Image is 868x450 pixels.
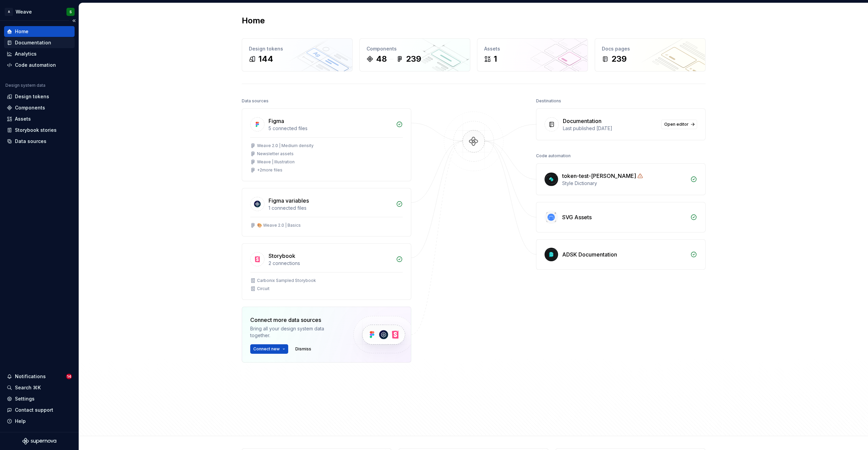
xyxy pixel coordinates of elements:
[22,438,56,445] svg: Supernova Logo
[4,125,75,136] a: Storybook stories
[4,405,75,415] button: Contact support
[15,50,37,57] div: Analytics
[4,26,75,37] a: Home
[295,346,311,352] span: Dismiss
[4,37,75,48] a: Documentation
[4,102,75,113] a: Components
[250,344,288,354] button: Connect new
[69,16,79,25] button: Collapse sidebar
[563,125,657,132] div: Last published [DATE]
[292,344,314,354] button: Dismiss
[15,418,26,425] div: Help
[242,108,411,181] a: Figma5 connected filesWeave 2.0 | Medium densityNewsletter assetsWeave | Illustration+2more files
[4,91,75,102] a: Design tokens
[257,278,316,283] div: Carbonix Sampled Storybook
[269,197,309,205] div: Figma variables
[664,122,689,127] span: Open editor
[359,38,470,71] a: Components48239
[602,45,698,52] div: Docs pages
[15,104,45,111] div: Components
[4,48,75,59] a: Analytics
[5,83,45,88] div: Design system data
[562,213,592,221] div: SVG Assets
[15,407,53,413] div: Contact support
[16,8,32,15] div: Weave
[562,172,636,180] div: token-test-[PERSON_NAME]
[15,395,35,402] div: Settings
[4,371,75,382] button: Notifications14
[562,180,686,187] div: Style Dictionary
[5,8,13,16] div: A
[595,38,706,71] a: Docs pages239
[242,38,353,71] a: Design tokens144
[257,159,295,165] div: Weave | Illustration
[536,151,571,161] div: Code automation
[257,167,282,173] div: + 2 more files
[269,117,284,125] div: Figma
[15,93,49,100] div: Design tokens
[242,96,269,106] div: Data sources
[257,223,301,228] div: 🎨 Weave 2.0 | Basics
[15,39,51,46] div: Documentation
[15,384,41,391] div: Search ⌘K
[4,136,75,147] a: Data sources
[15,373,46,380] div: Notifications
[15,116,31,122] div: Assets
[563,117,601,125] div: Documentation
[484,45,581,52] div: Assets
[257,286,270,291] div: Circuit
[611,54,627,64] div: 239
[250,325,342,339] div: Bring all your design system data together.
[494,54,497,64] div: 1
[406,54,421,64] div: 239
[15,28,28,35] div: Home
[242,15,265,26] h2: Home
[70,9,72,15] div: S
[661,120,697,129] a: Open editor
[15,127,57,134] div: Storybook stories
[367,45,463,52] div: Components
[250,316,342,324] div: Connect more data sources
[4,114,75,124] a: Assets
[562,250,617,259] div: ADSK Documentation
[269,125,392,132] div: 5 connected files
[376,54,387,64] div: 48
[269,252,295,260] div: Storybook
[1,4,77,19] button: AWeaveS
[4,60,75,70] a: Code automation
[242,243,411,300] a: Storybook2 connectionsCarbonix Sampled StorybookCircuit
[249,45,346,52] div: Design tokens
[242,188,411,237] a: Figma variables1 connected files🎨 Weave 2.0 | Basics
[4,393,75,404] a: Settings
[257,151,294,157] div: Newsletter assets
[66,374,72,379] span: 14
[257,143,314,148] div: Weave 2.0 | Medium density
[477,38,588,71] a: Assets1
[15,62,56,68] div: Code automation
[536,96,561,106] div: Destinations
[4,382,75,393] button: Search ⌘K
[253,346,280,352] span: Connect new
[4,416,75,427] button: Help
[269,260,392,267] div: 2 connections
[258,54,273,64] div: 144
[15,138,46,145] div: Data sources
[269,205,392,211] div: 1 connected files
